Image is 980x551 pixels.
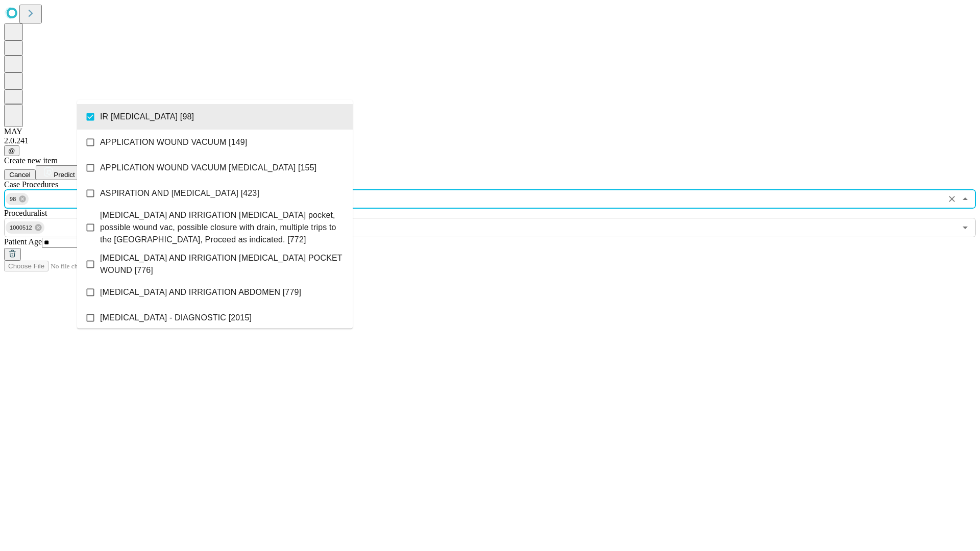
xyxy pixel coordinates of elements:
[4,127,976,136] div: MAY
[4,209,47,217] span: Proceduralist
[100,209,345,246] span: [MEDICAL_DATA] AND IRRIGATION [MEDICAL_DATA] pocket, possible wound vac, possible closure with dr...
[945,192,959,206] button: Clear
[100,111,194,123] span: IR [MEDICAL_DATA] [98]
[54,171,75,179] span: Predict
[6,222,36,234] span: 1000512
[100,162,316,174] span: APPLICATION WOUND VACUUM [MEDICAL_DATA] [155]
[958,220,972,235] button: Open
[4,169,36,180] button: Cancel
[4,136,976,145] div: 2.0.241
[9,171,31,179] span: Cancel
[8,147,15,155] span: @
[4,237,42,246] span: Patient Age
[100,252,345,277] span: [MEDICAL_DATA] AND IRRIGATION [MEDICAL_DATA] POCKET WOUND [776]
[100,187,259,199] span: ASPIRATION AND [MEDICAL_DATA] [423]
[36,165,83,180] button: Predict
[6,221,44,234] div: 1000512
[4,145,19,156] button: @
[6,193,20,205] span: 98
[958,192,972,206] button: Close
[100,312,252,324] span: [MEDICAL_DATA] - DIAGNOSTIC [2015]
[6,193,29,205] div: 98
[100,286,301,298] span: [MEDICAL_DATA] AND IRRIGATION ABDOMEN [779]
[4,156,58,165] span: Create new item
[4,180,58,189] span: Scheduled Procedure
[100,136,247,148] span: APPLICATION WOUND VACUUM [149]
